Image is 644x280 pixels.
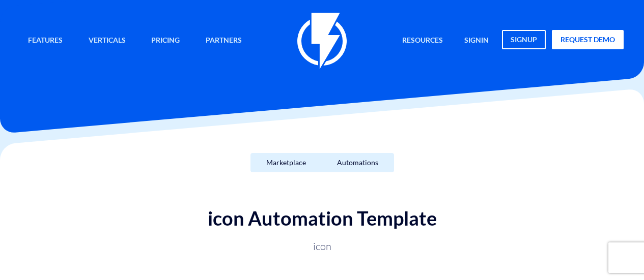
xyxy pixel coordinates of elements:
a: request demo [552,30,624,49]
a: signin [457,30,496,52]
a: Marketplace [250,153,322,172]
p: icon [73,239,572,254]
a: signup [502,30,546,49]
a: Pricing [144,30,187,52]
a: Features [20,30,70,52]
a: Verticals [81,30,133,52]
a: Resources [395,30,451,52]
h1: icon Automation Template [10,208,634,229]
a: Automations [321,153,394,172]
a: Partners [198,30,249,52]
